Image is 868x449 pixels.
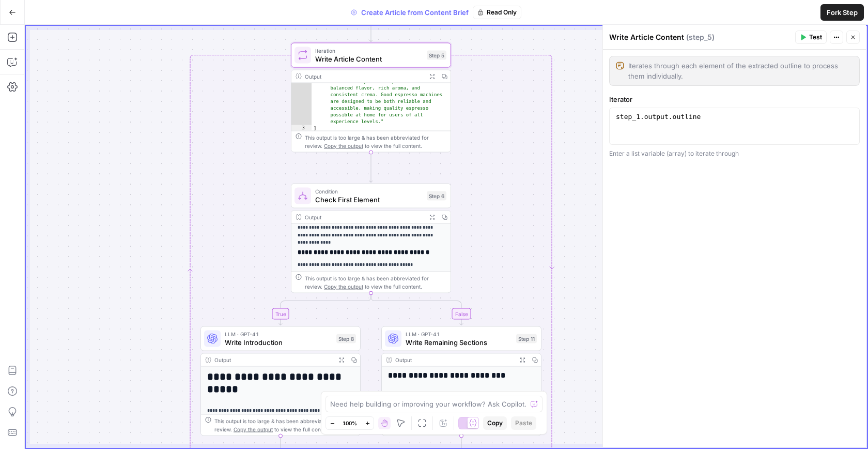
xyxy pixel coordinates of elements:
[347,6,521,19] div: Create Article from Content Brief
[483,416,507,430] button: Copy
[406,337,512,348] span: Write Remaining Sections
[609,32,792,42] div: Write Article Content
[427,51,446,60] div: Step 5
[315,187,423,196] span: Condition
[324,283,363,290] span: Copy the output
[369,12,373,42] g: Edge from step_140 to step_5
[516,334,537,343] div: Step 11
[609,149,860,158] div: Enter a list variable (array) to iterate through
[291,43,451,153] div: IterationWrite Article ContentStep 5Output elements to produce espresso shots with balanced flavo...
[305,213,423,221] div: Output
[315,194,423,205] span: Check First Element
[336,334,356,343] div: Step 8
[628,61,853,81] textarea: Iterates through each element of the extracted outline to process them individually.
[343,419,357,427] span: 100%
[827,7,858,18] span: Fork Step
[820,4,864,21] button: Fork Step
[279,293,371,325] g: Edge from step_6 to step_8
[291,125,312,132] div: 3
[305,274,446,291] div: This output is too large & has been abbreviated for review. to view the full content.
[406,330,512,338] span: LLM · GPT-4.1
[515,418,532,428] span: Paste
[225,330,332,338] span: LLM · GPT-4.1
[305,133,446,150] div: This output is too large & has been abbreviated for review. to view the full content.
[487,418,503,428] span: Copy
[214,356,332,364] div: Output
[369,153,373,183] g: Edge from step_5 to step_6
[427,191,446,201] div: Step 6
[234,426,273,432] span: Copy the output
[487,8,517,17] span: Read Only
[795,31,827,44] button: Test
[214,417,356,433] div: This output is too large & has been abbreviated for review. to view the full content.
[371,293,463,325] g: Edge from step_6 to step_11
[324,143,363,149] span: Copy the output
[809,33,822,42] span: Test
[305,72,423,81] div: Output
[609,94,860,104] label: Iterator
[511,416,536,430] button: Paste
[225,337,332,348] span: Write Introduction
[315,47,423,55] span: Iteration
[686,32,715,42] span: ( step_5 )
[315,54,423,64] span: Write Article Content
[395,356,513,364] div: Output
